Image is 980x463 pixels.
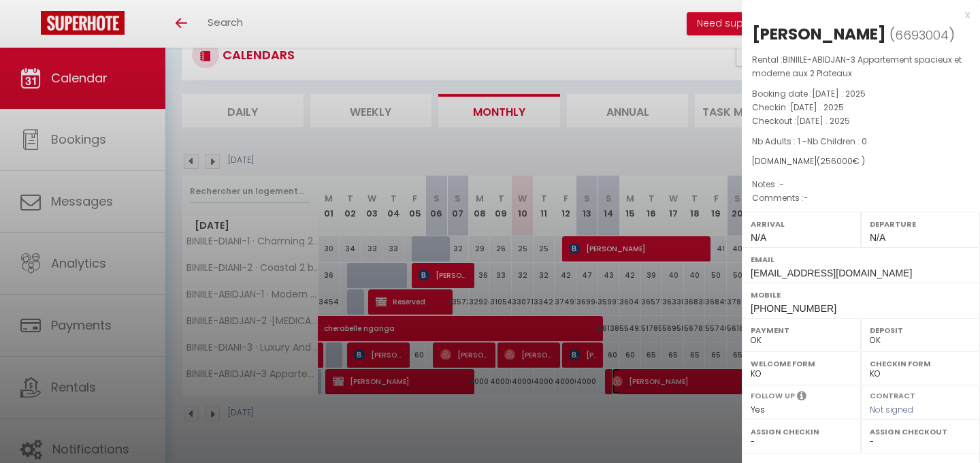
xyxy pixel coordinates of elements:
span: [EMAIL_ADDRESS][DOMAIN_NAME] [751,268,912,278]
span: ( € ) [817,155,865,167]
div: [DOMAIN_NAME] [752,155,970,168]
span: Nb Adults : 1 - [752,135,867,147]
label: Contract [870,390,915,399]
p: Rental : [752,53,970,80]
span: Nb Children : 0 [807,135,867,147]
span: BINIILE-ABIDJAN-3 Appartement spacieux et moderne aux 2 Plateaux [752,54,962,79]
span: [DATE] . 2025 [796,115,850,127]
label: Departure [870,217,971,231]
label: Email [751,253,971,266]
div: x [742,7,970,23]
span: 6693004 [895,27,949,44]
label: Arrival [751,217,852,231]
label: Checkin form [870,357,971,370]
label: Mobile [751,288,971,302]
button: Ouvrir le widget de chat LiveChat [11,5,52,46]
span: - [779,178,784,190]
label: Follow up [751,390,795,402]
span: [DATE] . 2025 [812,88,866,99]
p: Notes : [752,178,970,191]
div: [PERSON_NAME] [752,23,886,45]
span: Not signed [870,404,913,415]
label: Welcome form [751,357,852,370]
label: Assign Checkin [751,425,852,438]
span: [DATE] . 2025 [790,101,844,113]
i: Select YES if you want to send post-checkout messages sequences [797,390,806,405]
p: Booking date : [752,87,970,101]
span: N/A [751,232,766,243]
p: Comments : [752,191,970,205]
span: 256000 [820,155,853,167]
span: ( ) [889,25,955,44]
label: Assign Checkout [870,425,971,438]
span: - [804,192,808,204]
label: Payment [751,323,852,337]
span: [PHONE_NUMBER] [751,303,836,314]
span: N/A [870,232,885,243]
p: Checkin : [752,101,970,114]
p: Checkout : [752,114,970,128]
label: Deposit [870,323,971,337]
